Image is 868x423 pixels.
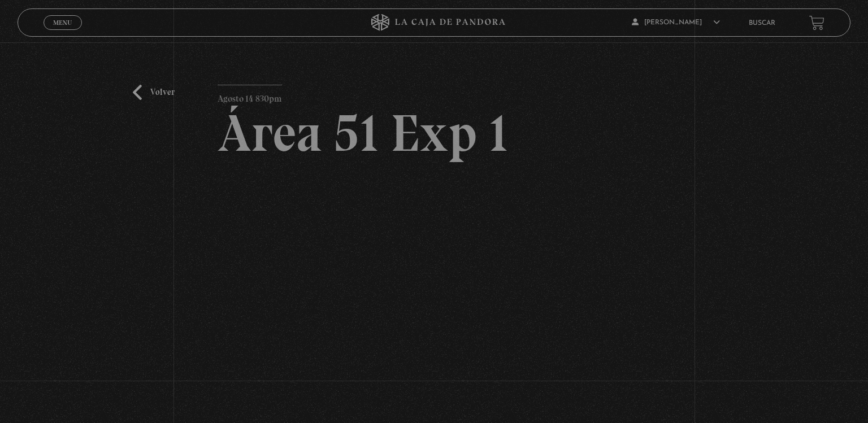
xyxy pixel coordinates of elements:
[632,19,720,26] span: [PERSON_NAME]
[50,29,76,37] span: Cerrar
[53,19,72,26] span: Menu
[809,15,824,30] a: View your shopping cart
[218,85,282,107] p: Agosto 14 830pm
[218,176,651,420] iframe: Dailymotion video player – PROGRAMA - AREA 51 - 14 DE AGOSTO
[749,20,775,27] a: Buscar
[218,107,651,159] h2: Área 51 Exp 1
[133,85,175,100] a: Volver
